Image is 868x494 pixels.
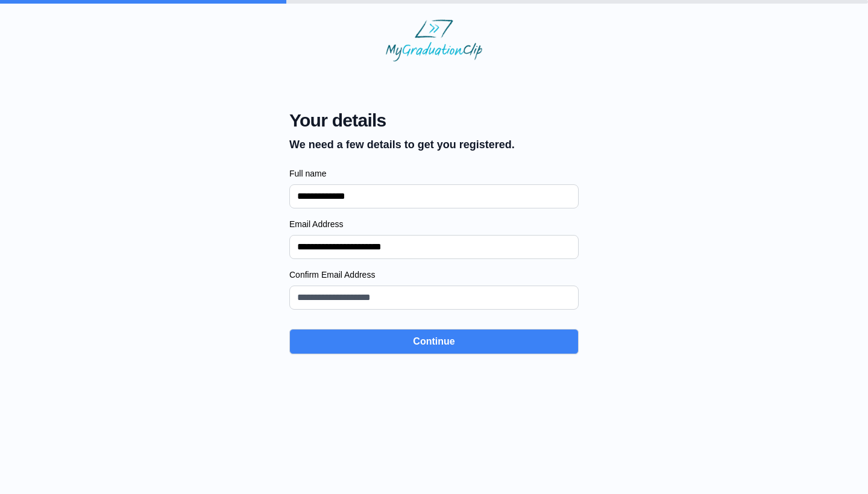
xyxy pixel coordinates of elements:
[289,110,515,131] span: Your details
[386,19,482,61] img: MyGraduationClip
[289,218,579,230] label: Email Address
[289,136,515,153] p: We need a few details to get you registered.
[289,329,579,354] button: Continue
[289,269,579,281] label: Confirm Email Address
[289,167,579,180] label: Full name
